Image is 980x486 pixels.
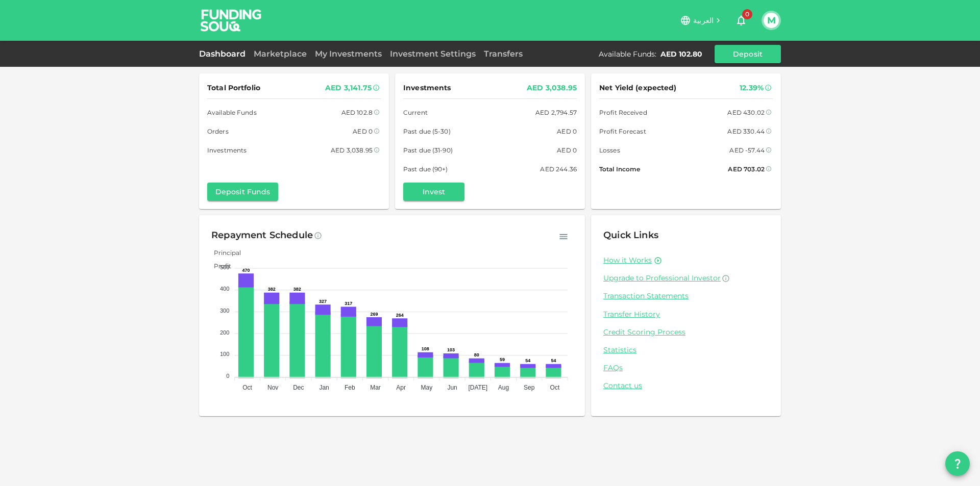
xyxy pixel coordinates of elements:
button: Deposit [715,45,781,63]
span: Upgrade to Professional Investor [603,273,721,283]
span: Current [403,107,428,118]
button: Invest [403,183,464,201]
div: AED -57.44 [729,145,765,156]
div: AED 244.36 [540,164,577,174]
a: Transfers [480,49,527,59]
tspan: 300 [220,308,229,314]
div: AED 0 [557,126,577,137]
div: AED 2,794.57 [535,107,577,118]
span: Investments [403,82,451,94]
span: Quick Links [603,229,658,241]
tspan: [DATE] [468,384,487,391]
span: Past due (31-90) [403,145,453,156]
span: Investments [207,145,247,156]
a: Transaction Statements [603,291,769,301]
a: Dashboard [199,49,250,59]
tspan: Nov [267,384,278,391]
div: AED 430.02 [727,107,765,118]
button: 0 [731,10,751,31]
a: Investment Settings [386,49,480,59]
tspan: 0 [226,373,229,379]
tspan: Aug [498,384,509,391]
a: Upgrade to Professional Investor [603,273,769,283]
tspan: Oct [550,384,560,391]
div: AED 3,038.95 [527,82,577,94]
a: FAQs [603,363,769,373]
span: Total Income [599,164,640,174]
button: M [764,13,779,28]
a: Credit Scoring Process [603,327,769,337]
div: AED 3,141.75 [325,82,372,94]
div: AED 102.8 [341,107,373,118]
tspan: Dec [293,384,304,391]
tspan: Apr [396,384,406,391]
div: AED 703.02 [728,164,765,174]
div: 12.39% [740,82,764,94]
span: Total Portfolio [207,82,260,94]
span: Losses [599,145,620,156]
tspan: 500 [220,264,229,270]
button: question [945,451,970,476]
div: AED 3,038.95 [331,145,373,156]
span: Net Yield (expected) [599,82,677,94]
span: Principal [206,249,241,257]
a: Contact us [603,381,769,391]
div: Repayment Schedule [211,227,313,244]
tspan: Mar [370,384,381,391]
div: AED 330.44 [727,126,765,137]
span: Past due (5-30) [403,126,451,137]
span: Past due (90+) [403,164,448,174]
tspan: Jan [319,384,329,391]
span: Profit Received [599,107,647,118]
span: Orders [207,126,229,137]
span: Available Funds [207,107,257,118]
a: Marketplace [250,49,311,59]
div: Available Funds : [599,49,656,59]
span: Profit Forecast [599,126,646,137]
tspan: Jun [447,384,457,391]
tspan: Sep [524,384,535,391]
span: العربية [693,16,714,25]
tspan: Feb [345,384,355,391]
div: AED 0 [353,126,373,137]
span: Profit [206,262,231,270]
tspan: 200 [220,329,229,336]
tspan: 100 [220,351,229,357]
a: How it Works [603,255,652,265]
button: Deposit Funds [207,183,278,201]
tspan: 400 [220,286,229,292]
tspan: Oct [242,384,252,391]
a: Statistics [603,345,769,355]
a: Transfer History [603,310,769,319]
div: AED 0 [557,145,577,156]
a: My Investments [311,49,386,59]
div: AED 102.80 [660,49,702,59]
tspan: May [421,384,433,391]
span: 0 [742,9,752,19]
